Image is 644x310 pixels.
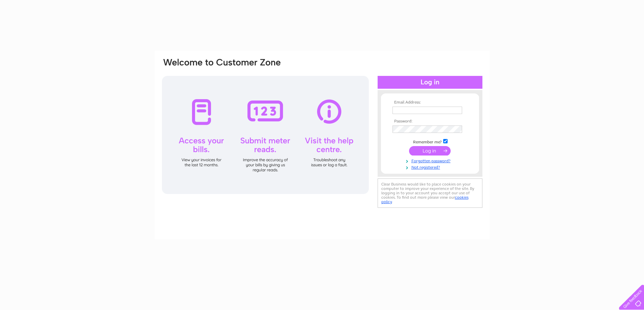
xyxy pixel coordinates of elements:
[391,119,469,124] th: Password:
[391,138,469,145] td: Remember me?
[392,164,469,170] a: Not registered?
[378,178,482,208] div: Clear Business would like to place cookies on your computer to improve your experience of the sit...
[409,146,451,156] input: Submit
[391,100,469,105] th: Email Address:
[381,195,469,204] a: cookies policy
[392,157,469,164] a: Forgotten password?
